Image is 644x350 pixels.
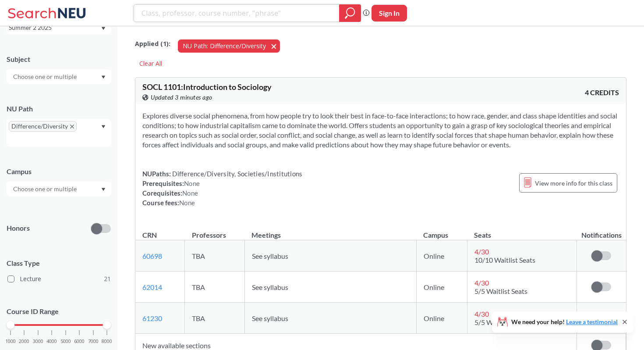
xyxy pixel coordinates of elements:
[474,287,527,295] span: 5/5 Waitlist Seats
[474,247,489,256] span: 4 / 30
[9,121,77,132] span: Difference/DiversityX to remove pill
[474,310,489,318] span: 4 / 30
[577,221,626,240] th: Notifications
[416,303,467,334] td: Online
[142,82,272,92] span: SOCL 1101 : Introduction to Sociology
[416,221,467,240] th: Campus
[185,221,245,240] th: Professors
[372,5,407,21] button: Sign In
[474,256,535,264] span: 10/10 Waitlist Seats
[474,318,527,326] span: 5/5 Waitlist Seats
[135,57,166,70] div: Clear All
[511,319,618,325] span: We need your help!
[7,273,111,285] label: Lecture
[101,188,106,191] svg: Dropdown arrow
[142,314,162,322] a: 61230
[252,283,288,291] span: See syllabus
[33,339,43,344] span: 3000
[7,104,111,114] div: NU Path
[7,182,111,196] div: Dropdown arrow
[101,27,106,30] svg: Dropdown arrow
[142,283,162,291] a: 62014
[9,184,82,194] input: Choose one or multiple
[142,169,302,207] div: NUPaths: Prerequisites: Corequisites: Course fees:
[171,170,302,178] span: Difference/Diversity, Societies/Institutions
[185,240,245,271] td: TBA
[7,21,111,35] div: Summer 2 2025Dropdown arrow
[179,199,195,207] span: None
[46,339,57,344] span: 4000
[585,88,619,97] span: 4 CREDITS
[182,189,198,197] span: None
[345,7,355,19] svg: magnifying glass
[7,69,111,84] div: Dropdown arrow
[535,178,612,189] span: View more info for this class
[185,271,245,303] td: TBA
[178,39,280,53] button: NU Path: Difference/Diversity
[252,252,288,260] span: See syllabus
[7,258,111,268] span: Class Type
[467,221,577,240] th: Seats
[102,339,112,344] span: 8000
[19,339,29,344] span: 2000
[183,42,266,50] span: NU Path: Difference/Diversity
[7,167,111,176] div: Campus
[60,339,71,344] span: 5000
[9,71,82,82] input: Choose one or multiple
[151,93,212,102] span: Updated 3 minutes ago
[9,23,100,32] div: Summer 2 2025
[141,6,333,21] input: Class, professor, course number, "phrase"
[339,4,361,22] div: magnifying glass
[142,252,162,260] a: 60698
[142,230,157,240] div: CRN
[70,125,74,129] svg: X to remove pill
[566,318,618,325] a: Leave a testimonial
[7,307,111,317] p: Course ID Range
[74,339,85,344] span: 6000
[474,279,489,287] span: 4 / 30
[7,54,111,64] div: Subject
[135,39,170,49] span: Applied ( 1 ):
[7,223,30,233] p: Honors
[101,75,106,79] svg: Dropdown arrow
[184,179,200,187] span: None
[416,271,467,303] td: Online
[142,111,619,150] section: Explores diverse social phenomena, from how people try to look their best in face-to-face interac...
[185,303,245,334] td: TBA
[5,339,16,344] span: 1000
[416,240,467,271] td: Online
[88,339,99,344] span: 7000
[252,314,288,322] span: See syllabus
[104,274,111,284] span: 21
[101,125,106,129] svg: Dropdown arrow
[7,119,111,147] div: Difference/DiversityX to remove pillDropdown arrow
[244,221,416,240] th: Meetings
